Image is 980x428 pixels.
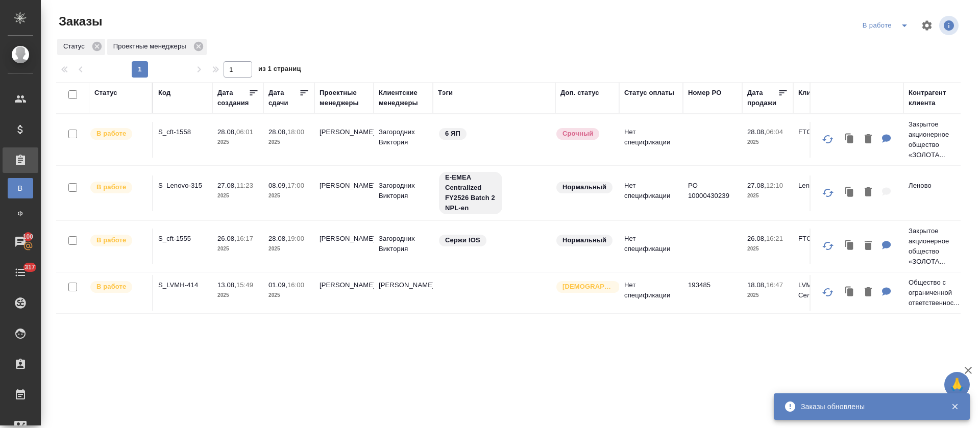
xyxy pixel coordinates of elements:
p: 13.08, [217,281,236,289]
div: Дата сдачи [268,88,299,108]
p: 28.08, [268,128,287,136]
p: 2025 [268,290,309,300]
p: В работе [96,282,126,292]
button: Клонировать [840,236,860,257]
div: Статус по умолчанию для стандартных заказов [555,234,614,247]
p: 06:01 [236,128,253,136]
button: Удалить [860,129,877,150]
span: Посмотреть информацию [939,16,961,35]
p: 2025 [217,137,258,147]
div: Выставляется автоматически для первых 3 заказов нового контактного лица. Особое внимание [555,280,614,294]
p: В работе [96,182,126,192]
div: Статус по умолчанию для стандартных заказов [555,181,614,194]
p: 28.08, [268,235,287,242]
p: LVMH (ООО Селдико) [798,280,847,300]
td: Нет спецификации [619,175,683,211]
div: Код [158,88,170,98]
p: E-EMEA Centralized FY2526 Batch 2 NPL-en [445,172,496,213]
a: 100 [3,229,38,255]
td: [PERSON_NAME] [314,122,374,158]
div: Клиент [798,88,822,98]
td: [PERSON_NAME] [314,175,374,211]
p: S_cft-1555 [158,234,207,244]
td: 193485 [683,275,742,311]
p: 2025 [747,137,788,147]
span: из 1 страниц [258,63,301,78]
p: S_LVMH-414 [158,280,207,290]
a: В [8,178,33,198]
button: Обновить [816,234,840,258]
div: Выставляет ПМ после принятия заказа от КМа [89,127,147,141]
button: Удалить [860,236,877,257]
p: 16:00 [287,281,304,289]
p: 2025 [268,244,309,254]
span: 317 [18,262,41,272]
p: 19:00 [287,235,304,242]
button: Обновить [816,280,840,305]
div: Клиентские менеджеры [379,88,428,108]
button: Удалить [860,282,877,303]
p: 16:47 [766,281,783,289]
div: split button [860,17,915,34]
p: Леново [909,181,958,191]
p: Статус [63,41,88,52]
p: 15:49 [236,281,253,289]
span: Ф [13,209,28,219]
p: 01.09, [268,281,287,289]
p: Нормальный [562,182,606,192]
p: S_Lenovo-315 [158,181,207,191]
p: Нормальный [562,235,606,245]
p: 06:04 [766,128,783,136]
button: Обновить [816,127,840,152]
p: 17:00 [287,182,304,189]
p: Lenovo [798,181,847,191]
a: 317 [3,260,38,285]
p: 2025 [217,244,258,254]
td: Нет спецификации [619,275,683,311]
div: Проектные менеджеры [320,88,369,108]
div: Статус оплаты [624,88,674,98]
p: S_cft-1558 [158,127,207,137]
td: Загородних Виктория [374,175,433,211]
div: Дата создания [217,88,249,108]
div: Номер PO [688,88,721,98]
p: FTC [798,127,847,137]
p: [DEMOGRAPHIC_DATA] [562,282,614,292]
div: E-EMEA Centralized FY2526 Batch 2 NPL-en [438,171,550,215]
p: 2025 [268,137,309,147]
p: Срочный [562,129,593,139]
span: Настроить таблицу [915,13,939,38]
p: Закрытое акционерное общество «ЗОЛОТА... [909,119,958,160]
p: 6 ЯП [445,129,460,139]
p: Закрытое акционерное общество «ЗОЛОТА... [909,226,958,267]
div: Статус [94,88,117,98]
span: 🙏 [948,374,966,395]
button: 🙏 [944,372,970,397]
div: Дата продажи [747,88,778,108]
div: Сержи IOS [438,234,550,247]
p: 2025 [217,191,258,201]
button: Удалить [860,182,877,203]
div: Контрагент клиента [909,88,958,108]
td: [PERSON_NAME] [374,275,433,311]
p: 26.08, [747,235,766,242]
p: 2025 [747,191,788,201]
button: Клонировать [840,129,860,150]
p: Общество с ограниченной ответственнос... [909,278,958,308]
td: [PERSON_NAME] [314,275,374,311]
p: В работе [96,129,126,139]
p: 26.08, [217,235,236,242]
p: 2025 [217,290,258,300]
p: 08.09, [268,182,287,189]
div: Статус [57,39,105,55]
p: 16:21 [766,235,783,242]
td: Нет спецификации [619,122,683,158]
p: 2025 [747,244,788,254]
p: 2025 [268,191,309,201]
div: Проектные менеджеры [107,39,207,55]
p: 18:00 [287,128,304,136]
p: В работе [96,235,126,245]
p: 2025 [747,290,788,300]
button: Обновить [816,181,840,205]
td: Загородних Виктория [374,122,433,158]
